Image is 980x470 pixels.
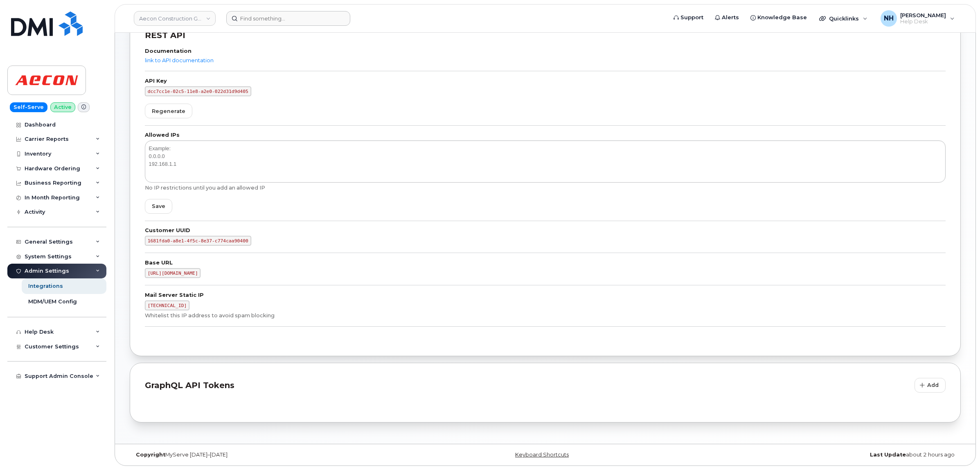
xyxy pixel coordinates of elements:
div: Whitelist this IP address to avoid spam blocking [145,312,946,319]
span: Knowledge Base [757,14,807,22]
span: Add [927,381,939,389]
input: Find something... [226,11,350,26]
div: about 2 hours ago [684,452,961,458]
code: dcc7cc1e-02c5-11e8-a2e0-022d31d9d405 [145,86,251,96]
code: 1681fda0-a8e1-4f5c-8e37-c774caa90400 [145,236,251,246]
div: MyServe [DATE]–[DATE] [130,452,407,458]
div: GraphQL API Tokens [145,380,234,391]
button: Add [915,378,946,393]
span: Alerts [722,14,739,22]
div: REST API [145,29,946,41]
a: Alerts [709,9,745,26]
span: NH [884,14,894,23]
label: Allowed IPs [145,133,946,138]
span: Regenerate [152,107,185,115]
a: Support [668,9,709,26]
label: Customer UUID [145,228,946,233]
a: Keyboard Shortcuts [515,452,569,458]
span: Support [680,14,703,22]
div: Nicholas Hayden [875,10,960,27]
a: Aecon Construction Group Inc [134,11,216,26]
label: Mail Server Static IP [145,293,946,298]
code: [URL][DOMAIN_NAME] [145,268,201,278]
strong: Last Update [870,452,906,458]
strong: Copyright [136,452,165,458]
a: link to API documentation [145,57,214,63]
label: Base URL [145,260,946,266]
span: Help Desk [900,18,946,25]
span: Save [152,202,165,210]
span: [PERSON_NAME] [900,12,946,18]
a: Knowledge Base [745,9,813,26]
button: Save [145,199,172,214]
label: API Key [145,79,946,84]
code: [TECHNICAL_ID] [145,301,189,310]
label: Documentation [145,49,946,54]
div: Quicklinks [813,10,873,27]
div: No IP restrictions until you add an allowed IP [145,184,946,192]
button: Regenerate [145,104,192,118]
span: Quicklinks [829,15,859,22]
